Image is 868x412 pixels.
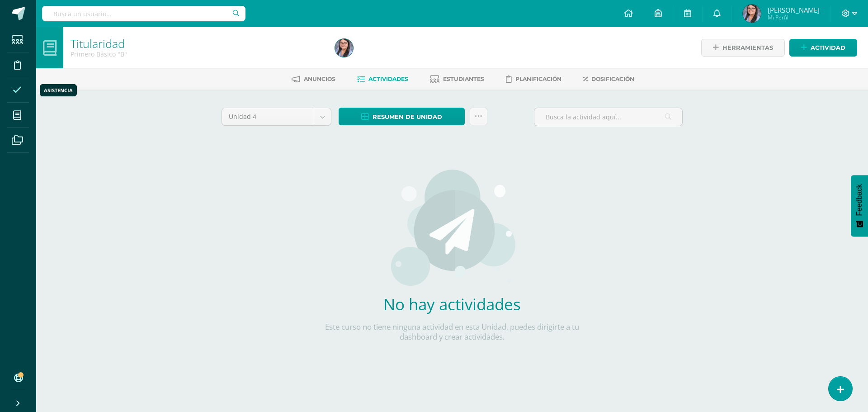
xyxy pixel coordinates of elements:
[851,175,868,237] button: Feedback - Mostrar encuesta
[534,108,682,126] input: Busca la actividad aquí...
[789,39,857,57] a: Actividad
[71,50,324,58] div: Primero Básico 'B'
[583,72,634,86] a: Dosificación
[855,184,863,216] span: Feedback
[229,108,307,125] span: Unidad 4
[768,14,820,21] span: Mi Perfil
[373,109,442,125] span: Resumen de unidad
[304,76,335,82] span: Anuncios
[515,76,561,82] span: Planificación
[319,294,585,315] h2: No hay actividades
[319,322,585,342] p: Este curso no tiene ninguna actividad en esta Unidad, puedes dirigirte a tu dashboard y crear act...
[44,87,73,94] div: Asistencia
[506,72,561,86] a: Planificación
[368,76,408,82] span: Actividades
[768,5,820,14] span: [PERSON_NAME]
[71,36,125,51] a: Titularidad
[222,108,331,125] a: Unidad 4
[292,72,335,86] a: Anuncios
[443,76,484,82] span: Estudiantes
[388,169,516,286] img: activities.png
[42,6,245,21] input: Busca un usuario...
[743,5,761,23] img: 3701f0f65ae97d53f8a63a338b37df93.png
[701,39,785,57] a: Herramientas
[335,39,353,57] img: 3701f0f65ae97d53f8a63a338b37df93.png
[811,39,845,56] span: Actividad
[339,108,465,125] a: Resumen de unidad
[430,72,484,86] a: Estudiantes
[357,72,408,86] a: Actividades
[591,76,634,82] span: Dosificación
[71,37,324,50] h1: Titularidad
[722,39,773,56] span: Herramientas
